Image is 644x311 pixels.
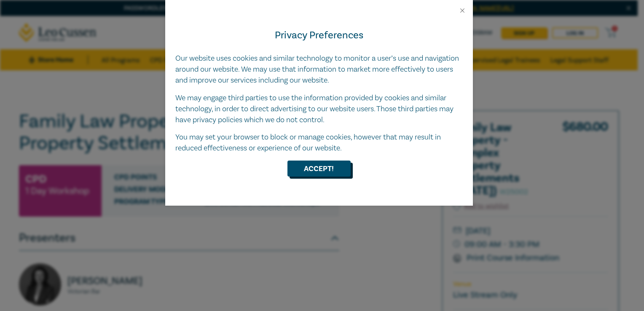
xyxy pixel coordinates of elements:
[175,132,463,154] p: You may set your browser to block or manage cookies, however that may result in reduced effective...
[459,7,466,14] button: Close
[175,28,463,43] h4: Privacy Preferences
[287,161,351,177] button: Accept!
[175,53,463,86] p: Our website uses cookies and similar technology to monitor a user’s use and navigation around our...
[175,93,463,126] p: We may engage third parties to use the information provided by cookies and similar technology, in...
